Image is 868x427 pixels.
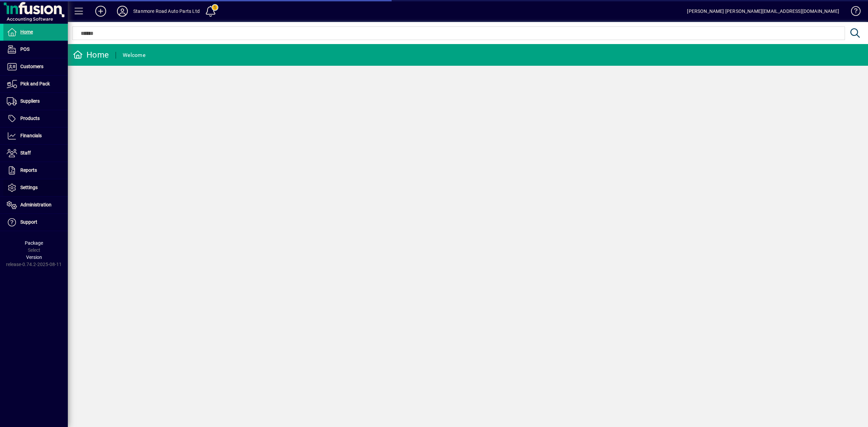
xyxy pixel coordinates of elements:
[25,240,43,246] span: Package
[3,145,68,162] a: Staff
[20,133,42,138] span: Financials
[20,167,37,173] span: Reports
[123,50,145,61] div: Welcome
[846,1,860,23] a: Knowledge Base
[3,197,68,213] a: Administration
[133,6,200,17] div: Stanmore Road Auto Parts Ltd
[3,127,68,144] a: Financials
[3,179,68,196] a: Settings
[20,81,50,86] span: Pick and Pack
[20,185,38,190] span: Settings
[3,58,68,75] a: Customers
[20,116,40,121] span: Products
[3,110,68,127] a: Products
[20,98,40,104] span: Suppliers
[687,6,839,17] div: [PERSON_NAME] [PERSON_NAME][EMAIL_ADDRESS][DOMAIN_NAME]
[3,162,68,179] a: Reports
[3,214,68,231] a: Support
[112,5,133,17] button: Profile
[20,64,43,69] span: Customers
[20,29,33,35] span: Home
[20,150,31,156] span: Staff
[20,219,37,225] span: Support
[20,202,52,207] span: Administration
[90,5,112,17] button: Add
[26,255,42,260] span: Version
[73,49,109,60] div: Home
[3,93,68,110] a: Suppliers
[20,46,29,52] span: POS
[3,76,68,93] a: Pick and Pack
[3,41,68,58] a: POS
